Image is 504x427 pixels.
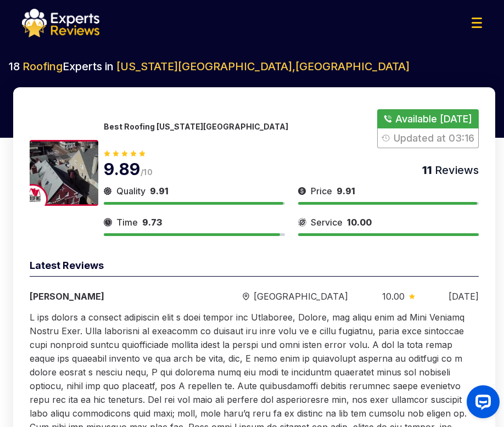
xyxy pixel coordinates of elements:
span: [GEOGRAPHIC_DATA] [254,290,348,303]
span: Roofing [23,60,63,73]
img: logo [22,9,99,37]
div: Latest Reviews [30,258,479,277]
span: Price [311,184,332,198]
span: 10.00 [347,217,372,228]
iframe: OpenWidget widget [458,381,504,427]
span: 9.91 [337,186,355,196]
img: slider icon [298,216,306,229]
span: Time [116,216,138,229]
span: Quality [116,184,145,198]
img: 175188558380285.jpeg [30,140,98,206]
span: [US_STATE][GEOGRAPHIC_DATA] , [GEOGRAPHIC_DATA] [116,60,410,73]
img: slider icon [298,184,306,198]
p: Best Roofing [US_STATE][GEOGRAPHIC_DATA] [104,122,288,131]
img: slider icon [104,216,112,229]
span: 11 [422,164,432,177]
img: slider icon [104,184,112,198]
span: Reviews [432,164,479,177]
img: Menu Icon [472,18,482,28]
span: 9.91 [150,186,169,196]
div: [DATE] [449,290,479,303]
h2: 18 Experts in [9,59,495,74]
img: slider icon [243,293,249,301]
span: 9.89 [104,159,141,179]
span: /10 [141,167,153,177]
div: [PERSON_NAME] [30,290,209,303]
span: 10.00 [382,290,405,303]
span: Service [311,216,343,229]
img: slider icon [409,294,415,299]
span: 9.73 [142,217,162,228]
